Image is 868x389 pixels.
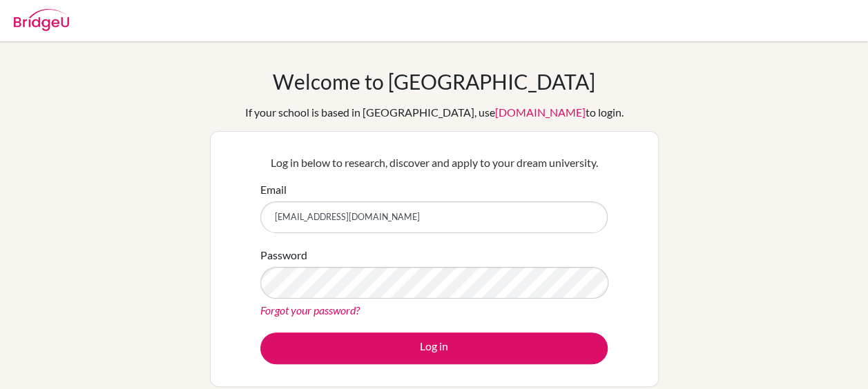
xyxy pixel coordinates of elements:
[260,247,307,263] label: Password
[260,181,287,198] label: Email
[245,104,624,121] div: If your school is based in [GEOGRAPHIC_DATA], use to login.
[273,69,595,94] h1: Welcome to [GEOGRAPHIC_DATA]
[260,154,608,171] p: Log in below to research, discover and apply to your dream university.
[260,332,608,364] button: Log in
[495,106,586,119] a: [DOMAIN_NAME]
[14,9,69,31] img: Bridge-U
[260,303,360,317] a: Forgot your password?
